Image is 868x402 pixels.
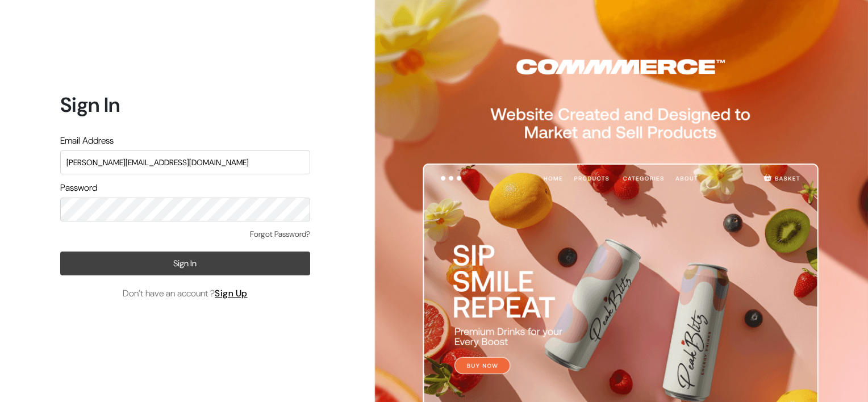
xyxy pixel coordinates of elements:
a: Forgot Password? [250,228,310,240]
label: Password [60,181,97,195]
span: Don’t have an account ? [123,287,248,300]
button: Sign In [60,252,310,275]
label: Email Address [60,134,114,148]
h1: Sign In [60,93,310,117]
a: Sign Up [215,287,248,299]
